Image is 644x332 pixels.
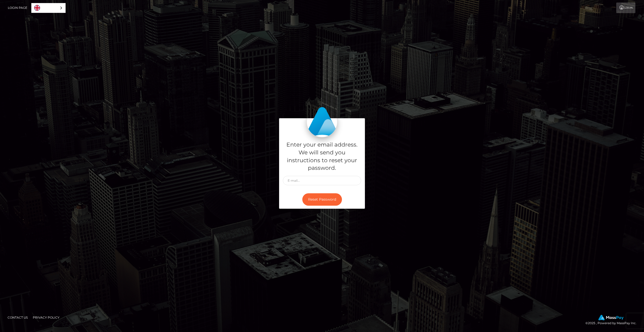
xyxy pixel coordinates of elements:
a: Login [616,3,635,13]
div: Language [31,3,66,13]
input: E-mail... [283,176,361,185]
button: Reset Password [302,193,342,206]
a: Contact Us [6,314,30,321]
div: © 2025 , Powered by MassPay Inc. [585,315,640,326]
img: MassPay Login [307,107,337,137]
img: MassPay [598,315,624,320]
h5: Enter your email address. We will send you instructions to reset your password. [283,141,361,172]
a: English [32,3,65,13]
a: Login Page [8,3,27,13]
a: Privacy Policy [31,314,62,321]
aside: Language selected: English [31,3,66,13]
